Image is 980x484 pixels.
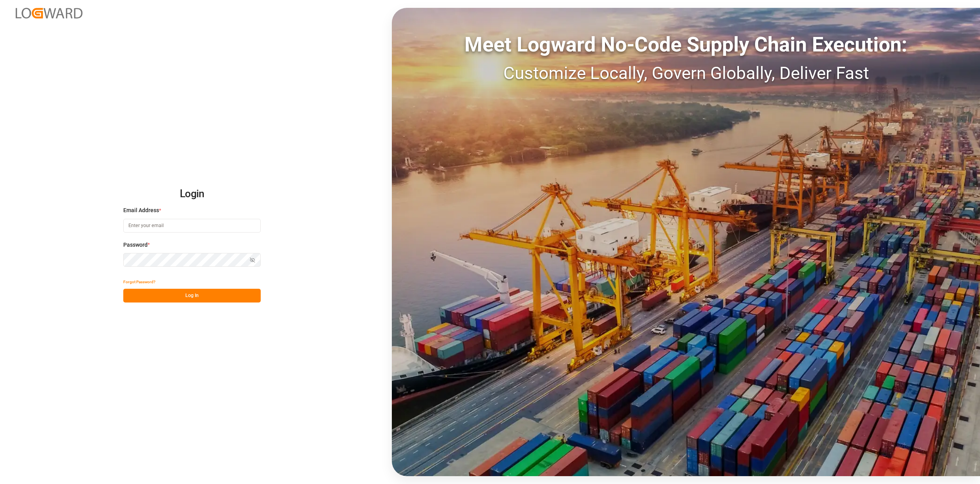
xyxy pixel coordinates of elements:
span: Password [123,241,148,249]
span: Email Address [123,206,159,214]
input: Enter your email [123,219,261,233]
button: Forgot Password? [123,275,155,289]
div: Customize Locally, Govern Globally, Deliver Fast [392,60,980,86]
button: Log In [123,289,261,302]
img: Logward_new_orange.png [16,8,82,18]
h2: Login [123,181,261,207]
div: Meet Logward No-Code Supply Chain Execution: [392,29,980,60]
